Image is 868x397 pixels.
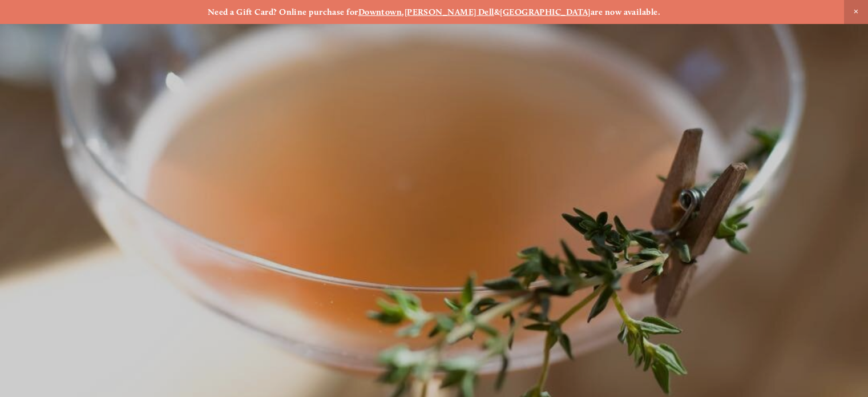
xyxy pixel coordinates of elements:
a: [PERSON_NAME] Dell [405,7,494,17]
strong: are now available. [591,7,660,17]
strong: & [494,7,500,17]
strong: Need a Gift Card? Online purchase for [208,7,358,17]
strong: , [402,7,404,17]
a: Downtown [358,7,402,17]
a: [GEOGRAPHIC_DATA] [500,7,591,17]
